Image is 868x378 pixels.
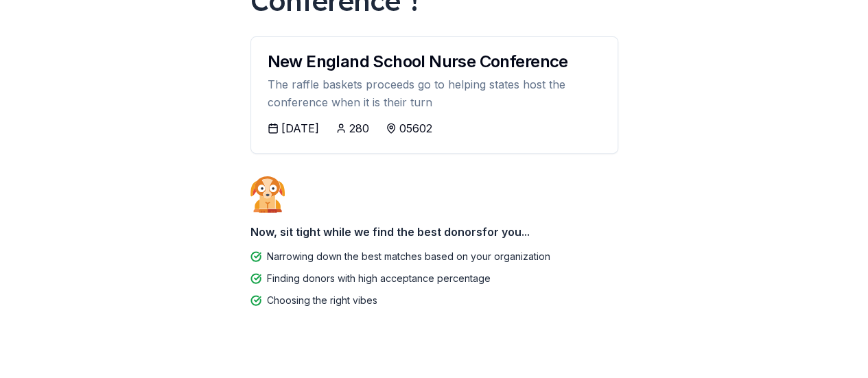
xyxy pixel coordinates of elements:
[267,248,550,265] div: Narrowing down the best matches based on your organization
[281,120,319,137] div: [DATE]
[250,218,618,246] div: Now, sit tight while we find the best donors for you...
[268,75,601,112] div: The raffle baskets proceeds go to helping states host the conference when it is their turn
[250,176,285,213] img: Dog waiting patiently
[267,292,377,309] div: Choosing the right vibes
[267,270,491,287] div: Finding donors with high acceptance percentage
[268,54,601,70] div: New England School Nurse Conference
[399,120,432,137] div: 05602
[349,120,369,137] div: 280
